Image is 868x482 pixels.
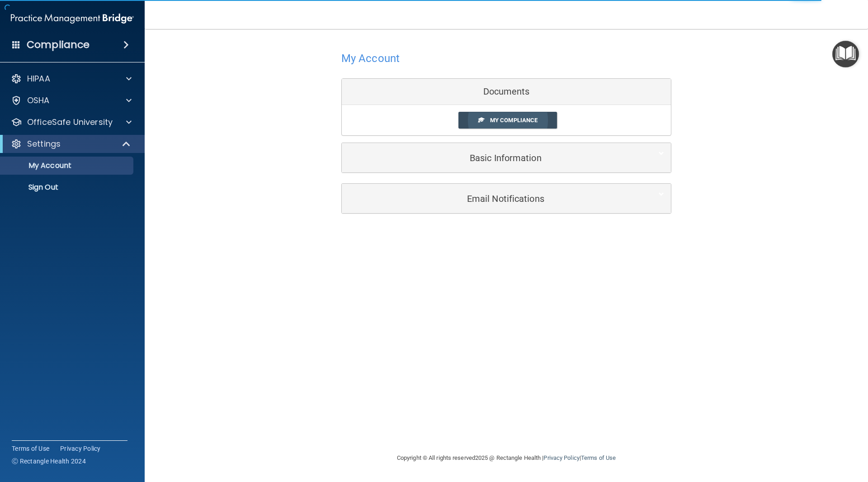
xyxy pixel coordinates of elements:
p: My Account [6,161,129,170]
p: OfficeSafe University [27,117,113,128]
img: PMB logo [11,10,134,28]
p: HIPAA [27,73,50,84]
h5: Basic Information [349,153,637,163]
p: OSHA [27,95,50,106]
a: HIPAA [11,73,132,84]
p: Settings [27,138,61,149]
span: My Compliance [490,117,538,124]
button: Open Resource Center [832,41,859,67]
a: Terms of Use [12,444,49,453]
a: OSHA [11,95,132,106]
h5: Email Notifications [349,194,637,204]
span: Ⓒ Rectangle Health 2024 [12,457,86,466]
p: Sign Out [6,183,129,192]
a: Settings [11,138,131,149]
a: Privacy Policy [60,444,101,453]
a: Basic Information [349,148,664,168]
a: Privacy Policy [543,454,579,461]
div: Copyright © All rights reserved 2025 @ Rectangle Health | | [341,444,671,472]
a: Email Notifications [349,188,664,209]
a: OfficeSafe University [11,117,132,128]
h4: Compliance [27,38,90,51]
h4: My Account [341,52,400,64]
div: Documents [342,79,671,105]
a: Terms of Use [581,454,616,461]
